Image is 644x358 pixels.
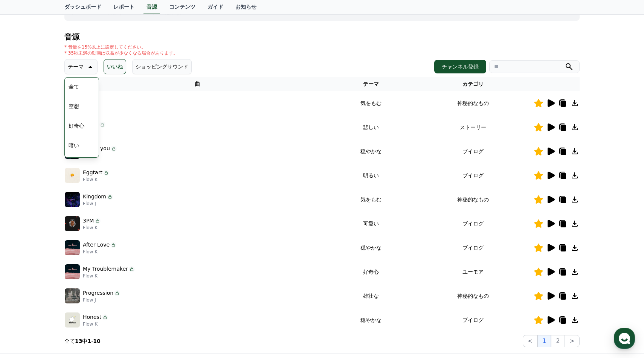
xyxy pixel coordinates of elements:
strong: 1 [87,338,91,344]
button: 好奇心 [66,117,87,134]
p: 全て 中 - [64,337,101,345]
td: 神秘的なもの [412,91,534,115]
img: music [65,192,80,207]
strong: 13 [75,338,82,344]
td: ブイログ [412,236,534,260]
img: music [65,264,80,279]
strong: 10 [93,338,100,344]
img: music [65,288,80,303]
button: > [565,335,580,347]
button: 空想 [66,98,82,114]
td: 気をもむ [330,187,412,212]
td: ブイログ [412,163,534,187]
td: ユーモア [412,260,534,284]
p: Flow J [83,297,120,303]
button: いいね [104,59,126,74]
td: 穏やかな [330,139,412,163]
button: テーマ [64,59,98,74]
button: 全て [66,78,82,95]
th: カテゴリ [412,77,534,91]
button: ショッピングサウンド [132,59,192,74]
p: Honest [83,313,101,321]
td: 雄壮な [330,284,412,308]
span: 設定 [116,250,125,256]
p: Progression [83,289,113,297]
th: 曲 [64,77,330,91]
p: Kingdom [83,193,106,201]
p: My Troublemaker [83,265,128,273]
button: チャンネル登録 [434,60,486,73]
p: Flow J [83,201,113,207]
a: チャット [50,239,97,257]
p: テーマ [68,61,84,72]
img: music [65,240,80,255]
td: 穏やかな [330,236,412,260]
td: 神秘的なもの [412,284,534,308]
p: Flow K [83,249,116,255]
p: Flow K [83,225,101,231]
a: ホーム [2,239,50,257]
p: Flow K [83,321,108,327]
p: 3PM [83,217,94,225]
p: * 35秒未満の動画は収益が少なくなる場合があります。 [64,50,178,56]
button: 暗い [66,137,82,154]
p: Flow K [83,273,135,279]
td: ストーリー [412,115,534,139]
td: 可愛い [330,212,412,236]
h4: 音源 [64,33,580,41]
p: Flow K [83,177,109,183]
button: 2 [551,335,565,347]
p: Flow J [83,152,117,158]
td: 穏やかな [330,308,412,332]
td: 神秘的なもの [412,187,534,212]
td: ブイログ [412,139,534,163]
img: music [65,312,80,328]
p: Eggtart [83,169,102,177]
span: チャット [64,250,82,256]
img: music [65,216,80,231]
p: * 音量を15%以上に設定してください。 [64,44,178,50]
td: ブイログ [412,212,534,236]
td: 明るい [330,163,412,187]
th: テーマ [330,77,412,91]
span: ホーム [19,250,33,256]
td: 悲しい [330,115,412,139]
a: 設定 [97,239,145,257]
button: 1 [537,335,551,347]
p: After Love [83,241,110,249]
td: 気をもむ [330,91,412,115]
img: music [65,168,80,183]
td: ブイログ [412,308,534,332]
td: 好奇心 [330,260,412,284]
button: < [523,335,537,347]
